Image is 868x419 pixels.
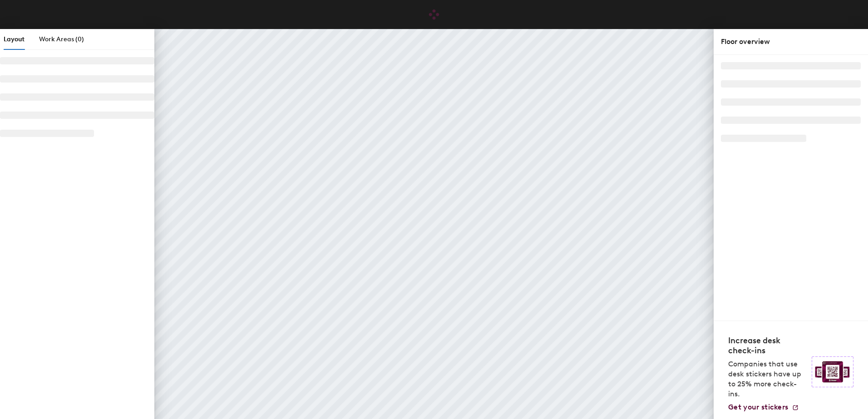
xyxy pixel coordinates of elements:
a: Get your stickers [728,403,799,412]
h4: Increase desk check-ins [728,336,806,356]
div: Floor overview [721,36,861,47]
img: Sticker logo [812,356,853,387]
span: Get your stickers [728,403,788,411]
p: Companies that use desk stickers have up to 25% more check-ins. [728,359,806,399]
span: Layout [4,35,25,43]
span: Work Areas (0) [39,35,84,43]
